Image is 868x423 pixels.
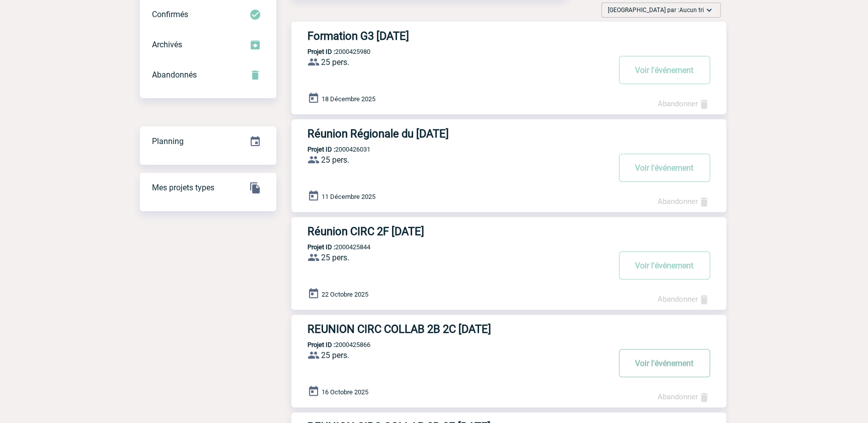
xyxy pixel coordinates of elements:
a: Réunion CIRC 2F [DATE] [291,225,726,238]
a: Abandonner [658,295,710,304]
a: Formation G3 [DATE] [291,30,726,42]
div: Retrouvez ici tous vos événements annulés [140,60,276,90]
span: 25 pers. [321,57,349,67]
p: 2000425844 [291,243,370,251]
a: REUNION CIRC COLLAB 2B 2C [DATE] [291,323,726,335]
h3: Réunion Régionale du [DATE] [307,127,609,140]
a: Réunion Régionale du [DATE] [291,127,726,140]
span: 25 pers. [321,155,349,165]
button: Voir l'événement [619,251,710,279]
b: Projet ID : [307,341,335,348]
h3: REUNION CIRC COLLAB 2B 2C [DATE] [307,323,609,335]
h3: Formation G3 [DATE] [307,30,609,42]
span: Planning [152,136,184,146]
a: Abandonner [658,392,710,401]
img: baseline_expand_more_white_24dp-b.png [704,5,714,15]
b: Projet ID : [307,48,335,55]
span: Mes projets types [152,183,214,192]
a: Planning [140,126,276,156]
span: Abandonnés [152,70,197,80]
div: Retrouvez ici tous les événements que vous avez décidé d'archiver [140,30,276,60]
h3: Réunion CIRC 2F [DATE] [307,225,609,238]
a: Abandonner [658,99,710,108]
p: 2000425866 [291,341,370,348]
a: Mes projets types [140,172,276,202]
p: 2000426031 [291,146,370,153]
a: Abandonner [658,197,710,206]
span: 25 pers. [321,253,349,262]
p: 2000425980 [291,48,370,55]
div: GESTION DES PROJETS TYPE [140,173,276,203]
button: Voir l'événement [619,56,710,84]
span: 22 Octobre 2025 [322,291,368,298]
span: Archivés [152,40,182,49]
span: Confirmés [152,10,188,19]
span: [GEOGRAPHIC_DATA] par : [608,5,704,15]
div: Retrouvez ici tous vos événements organisés par date et état d'avancement [140,126,276,157]
button: Voir l'événement [619,349,710,377]
span: 11 Décembre 2025 [322,193,375,200]
span: Aucun tri [679,7,704,14]
span: 18 Décembre 2025 [322,95,375,103]
span: 25 pers. [321,350,349,360]
button: Voir l'événement [619,154,710,182]
b: Projet ID : [307,243,335,251]
b: Projet ID : [307,146,335,153]
span: 16 Octobre 2025 [322,388,368,396]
